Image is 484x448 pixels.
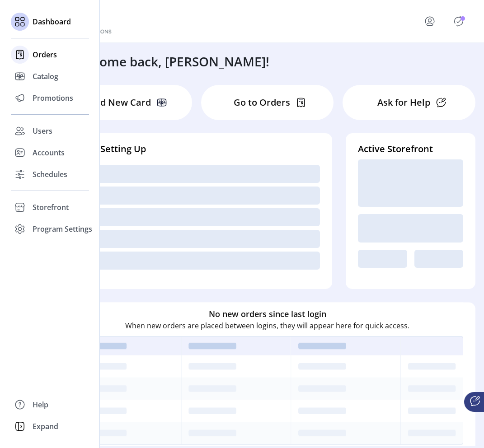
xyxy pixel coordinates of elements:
span: Catalog [33,71,58,82]
span: Expand [33,421,58,432]
h3: Welcome back, [PERSON_NAME]! [70,52,269,71]
button: Publisher Panel [451,14,466,28]
span: Orders [33,49,57,60]
span: Users [33,126,52,136]
h4: Finish Setting Up [71,142,320,156]
h6: No new orders since last login [209,308,326,320]
span: Help [33,399,48,410]
span: Promotions [33,93,73,103]
span: Storefront [33,202,69,213]
button: menu [412,10,451,32]
h4: Active Storefront [358,142,463,156]
p: When new orders are placed between logins, they will appear here for quick access. [125,320,409,331]
p: Add New Card [89,96,151,109]
span: Program Settings [33,224,92,234]
p: Ask for Help [377,96,430,109]
p: Go to Orders [234,96,290,109]
span: Schedules [33,169,67,180]
span: Dashboard [33,16,71,27]
span: Accounts [33,147,65,158]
